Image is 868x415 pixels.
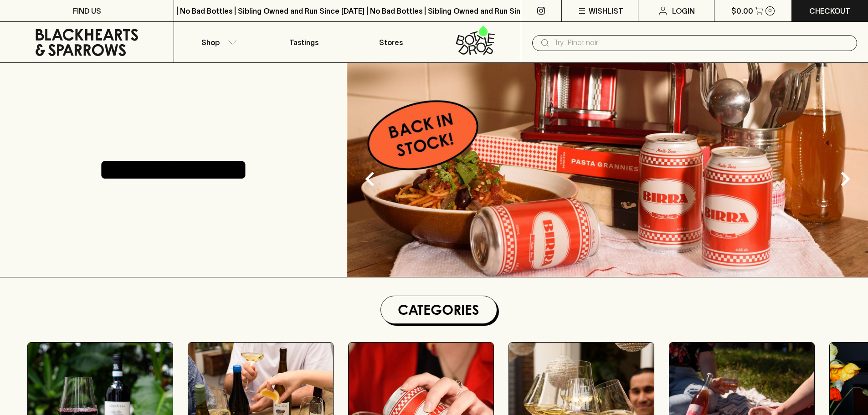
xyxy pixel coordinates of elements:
[347,63,868,277] img: optimise
[672,5,695,16] p: Login
[809,5,850,16] p: Checkout
[261,22,347,62] a: Tastings
[73,5,101,16] p: FIND US
[289,37,318,48] p: Tastings
[768,8,772,13] p: 0
[201,37,220,48] p: Shop
[385,300,493,320] h1: Categories
[379,37,403,48] p: Stores
[827,161,863,197] button: Next
[589,5,623,16] p: Wishlist
[554,36,850,50] input: Try "Pinot noir"
[174,22,261,62] button: Shop
[352,161,388,197] button: Previous
[348,22,434,62] a: Stores
[731,5,753,16] p: $0.00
